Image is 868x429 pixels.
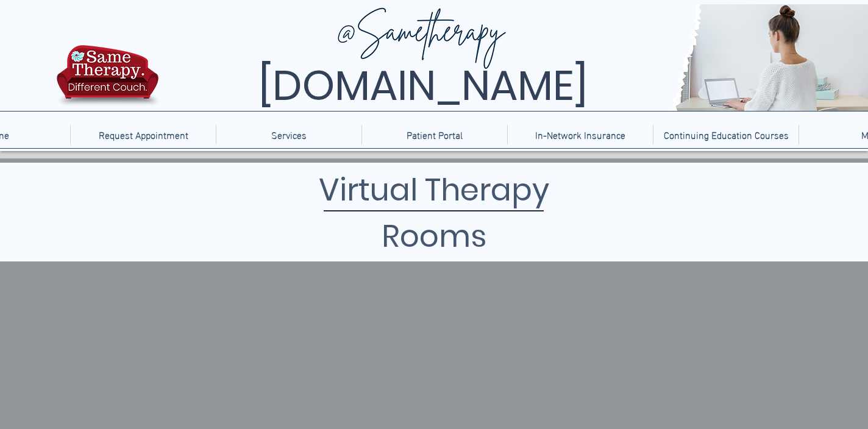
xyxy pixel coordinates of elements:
p: Patient Portal [400,125,469,144]
a: Patient Portal [361,125,507,144]
div: Services [216,125,361,144]
p: In-Network Insurance [529,125,631,144]
span: [DOMAIN_NAME] [258,57,588,115]
img: TBH.US [53,43,162,115]
a: Continuing Education Courses [653,125,799,144]
p: Services [265,125,313,144]
p: Continuing Education Courses [658,125,795,144]
p: Request Appointment [93,125,194,144]
a: In-Network Insurance [507,125,653,144]
h1: Virtual Therapy Rooms [249,167,619,260]
a: Request Appointment [70,125,216,144]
